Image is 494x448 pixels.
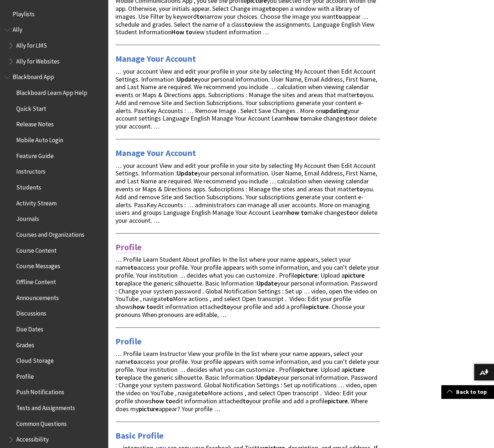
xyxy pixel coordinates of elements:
[147,303,153,311] strong: to
[115,161,377,225] span: … your account View and edit your profile in your site by selecting My Account then Edit Account ...
[186,28,192,36] strong: to
[177,75,198,83] strong: Update
[287,114,299,122] strong: how
[13,8,35,18] span: Playlists
[115,279,122,287] strong: to
[201,389,208,397] strong: to
[16,197,57,207] span: Activity Stream
[346,208,353,217] strong: to
[16,213,39,223] span: Journals
[16,87,87,96] span: Blackboard Learn App Help
[166,397,172,405] strong: to
[16,418,67,427] span: Common Questions
[16,181,41,191] span: Students
[133,303,145,311] strong: how
[4,24,104,68] nav: Book outline for Anthology Ally Help
[269,4,275,13] strong: to
[322,106,347,115] strong: updating
[309,303,329,311] strong: picture
[115,373,122,382] strong: to
[287,208,300,217] strong: how
[345,271,365,279] strong: picture
[152,397,164,405] strong: how
[16,402,75,412] span: Tests and Assignments
[16,339,34,349] span: Grades
[297,271,318,279] strong: picture
[177,169,198,177] strong: Update
[328,397,348,405] strong: picture
[16,260,60,270] span: Course Messages
[16,134,63,144] span: Mobile Auto Login
[16,166,45,175] span: Instructors
[13,24,22,34] span: Ally
[115,147,196,159] a: Manage Your Account
[166,295,173,303] strong: to
[16,103,46,112] span: Quick Start
[16,370,34,380] span: Profile
[16,244,57,254] span: Course Content
[346,114,352,122] strong: to
[257,279,277,287] strong: Update
[301,208,307,217] strong: to
[245,20,251,29] strong: to
[16,307,46,317] span: Discussions
[16,323,43,333] span: Due Dates
[115,349,379,413] span: … Profile Learn Instructor View your profile In the list where your name appears, select your nam...
[16,150,54,160] span: Feature Guide
[16,55,60,65] span: Ally for Websites
[257,373,277,382] strong: Update
[115,255,379,318] span: … Profile Learn Student About profiles In the list where your name appears, select your name acce...
[357,91,363,99] strong: to
[243,397,249,405] strong: to
[13,71,54,81] span: Blackboard App
[131,357,137,366] strong: to
[16,434,49,443] span: Accessibility
[297,365,318,374] strong: picture
[115,336,141,347] a: Profile
[16,276,56,286] span: Offline Content
[224,303,230,311] strong: to
[16,386,64,396] span: Push Notifications
[4,8,104,20] nav: Book outline for Playlists
[16,229,84,238] span: Courses and Organizations
[16,355,54,364] span: Cloud Storage
[441,385,494,399] a: Back to top
[115,430,163,442] a: Basic Profile
[16,118,54,128] span: Release Notes
[131,263,137,271] strong: to
[115,53,196,65] a: Manage Your Account
[171,28,184,36] strong: How
[139,405,159,413] strong: picture
[197,12,203,21] strong: to
[16,39,47,49] span: Ally for LMS
[115,242,141,253] a: Profile
[300,114,307,122] strong: to
[357,185,363,193] strong: to
[115,67,377,130] span: … your account View and edit your profile in your site by selecting My Account then Edit Account ...
[16,292,59,301] span: Announcements
[345,365,365,374] strong: picture
[336,12,342,21] strong: to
